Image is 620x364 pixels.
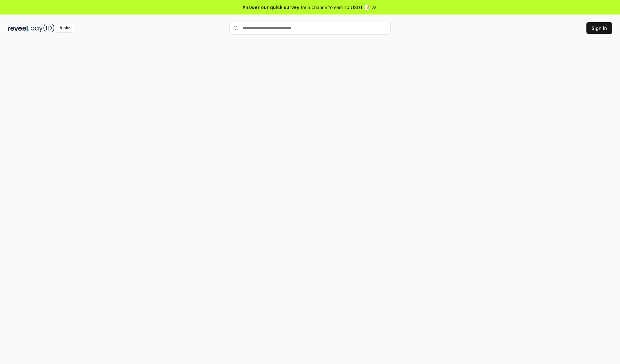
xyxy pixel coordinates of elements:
span: for a chance to earn 10 USDT 📝 [301,4,370,11]
img: reveel_dark [8,24,29,32]
button: Sign In [586,22,612,34]
div: Alpha [56,24,74,32]
img: pay_id [31,24,55,32]
span: Answer our quick survey [243,4,299,11]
